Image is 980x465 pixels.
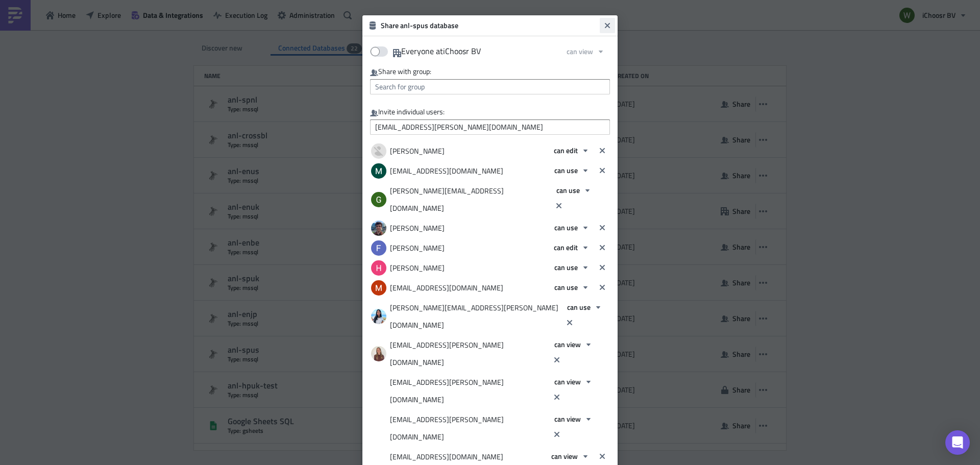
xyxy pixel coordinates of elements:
[551,182,597,198] button: can use
[370,43,481,59] label: Everyone at iChoosr BV
[549,374,598,389] button: can view
[385,239,445,257] div: [PERSON_NAME]
[381,21,600,30] h6: Share anl-spus database
[385,259,445,277] div: [PERSON_NAME]
[549,239,595,255] button: can edit
[554,376,581,387] span: can view
[370,345,387,362] img: Avatar
[385,374,549,408] div: [EMAIL_ADDRESS][PERSON_NAME][DOMAIN_NAME]
[556,185,580,195] span: can use
[385,219,445,237] div: [PERSON_NAME]
[370,107,610,117] div: Invite individual users:
[370,79,610,94] input: Search for group
[370,259,387,277] img: Avatar
[385,336,549,371] div: [EMAIL_ADDRESS][PERSON_NAME][DOMAIN_NAME]
[549,259,595,275] button: can use
[554,339,581,350] span: can view
[551,451,578,461] span: can view
[385,182,551,217] div: [PERSON_NAME][EMAIL_ADDRESS][DOMAIN_NAME]
[370,119,610,135] input: Search for user
[567,302,591,312] span: can use
[600,18,615,33] button: Close
[370,219,387,237] img: Avatar
[549,279,595,295] button: can use
[385,162,503,180] div: [EMAIL_ADDRESS][DOMAIN_NAME]
[385,279,503,297] div: [EMAIL_ADDRESS][DOMAIN_NAME]
[385,411,549,446] div: [EMAIL_ADDRESS][PERSON_NAME][DOMAIN_NAME]
[554,242,578,253] span: can edit
[370,239,387,257] img: Avatar
[554,413,581,424] span: can view
[370,142,387,160] img: Avatar
[567,46,593,57] span: can view
[562,299,607,315] button: can use
[554,145,578,156] span: can edit
[945,430,970,455] div: Open Intercom Messenger
[385,142,445,160] div: [PERSON_NAME]
[549,162,595,178] button: can use
[546,448,595,464] button: can view
[554,165,578,176] span: can use
[554,262,578,273] span: can use
[549,142,595,158] button: can edit
[549,411,598,427] button: can view
[370,308,387,325] img: Avatar
[370,67,610,77] div: Share with group:
[549,336,598,352] button: can view
[385,299,562,334] div: [PERSON_NAME][EMAIL_ADDRESS][PERSON_NAME][DOMAIN_NAME]
[370,162,387,180] img: Avatar
[370,191,387,208] img: Avatar
[554,282,578,292] span: can use
[561,43,610,59] button: can view
[554,222,578,233] span: can use
[370,279,387,297] img: Avatar
[549,219,595,235] button: can use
